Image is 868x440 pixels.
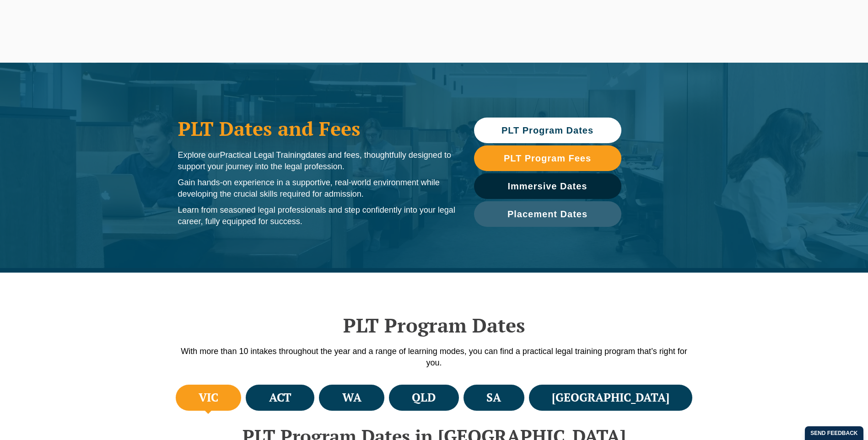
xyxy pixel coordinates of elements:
[474,173,621,199] a: Immersive Dates
[552,390,669,405] h4: [GEOGRAPHIC_DATA]
[269,390,291,405] h4: ACT
[178,204,456,227] p: Learn from seasoned legal professionals and step confidently into your legal career, fully equipp...
[178,177,456,200] p: Gain hands-on experience in a supportive, real-world environment while developing the crucial ski...
[220,150,306,160] span: Practical Legal Training
[501,126,593,135] span: PLT Program Dates
[474,201,621,227] a: Placement Dates
[178,150,456,172] p: Explore our dates and fees, thoughtfully designed to support your journey into the legal profession.
[173,314,695,337] h2: PLT Program Dates
[412,390,436,405] h4: QLD
[486,390,501,405] h4: SA
[173,346,695,369] p: With more than 10 intakes throughout the year and a range of learning modes, you can find a pract...
[178,117,456,140] h1: PLT Dates and Fees
[474,145,621,171] a: PLT Program Fees
[342,390,361,405] h4: WA
[508,182,588,191] span: Immersive Dates
[199,390,218,405] h4: VIC
[507,209,588,219] span: Placement Dates
[504,154,591,163] span: PLT Program Fees
[474,118,621,143] a: PLT Program Dates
